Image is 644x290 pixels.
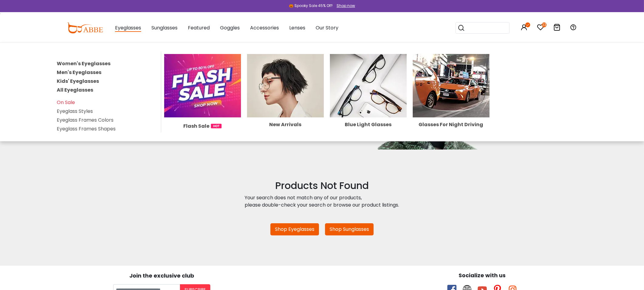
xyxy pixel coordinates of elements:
[542,22,547,27] i: 23
[5,270,319,280] div: Join the exclusive club
[220,24,240,31] span: Goggles
[247,82,324,127] a: New Arrivals
[413,54,490,117] img: Glasses For Night Driving
[245,201,399,209] div: please double-check your search or browse our product listings.
[330,122,407,127] div: Blue Light Glasses
[245,194,399,201] div: Your search does not match any of our products,
[57,78,99,85] a: Kids' Eyeglasses
[247,54,324,117] img: New Arrivals
[289,24,305,31] span: Lenses
[247,122,324,127] div: New Arrivals
[115,24,141,32] span: Eyeglasses
[330,82,407,127] a: Blue Light Glasses
[289,3,333,8] div: 🎃 Spooky Sale 45% Off!
[334,3,355,8] a: Shop now
[57,69,101,76] a: Men's Eyeglasses
[164,54,241,117] img: Flash Sale
[330,54,407,117] img: Blue Light Glasses
[57,60,110,67] a: Women's Eyeglasses
[164,82,241,130] a: Flash Sale
[245,180,399,191] h2: Products Not Found
[413,82,490,127] a: Glasses For Night Driving
[537,25,544,32] a: 23
[57,99,75,106] a: On Sale
[188,24,210,31] span: Featured
[270,223,319,235] a: Shop Eyeglasses
[67,22,103,33] img: abbeglasses.com
[211,124,222,128] img: 1724998894317IetNH.gif
[325,223,374,235] a: Shop Sunglasses
[413,122,490,127] div: Glasses For Night Driving
[57,125,116,132] a: Eyeglass Frames Shapes
[57,116,114,123] a: Eyeglass Frames Colors
[325,271,639,279] div: Socialize with us
[250,24,279,31] span: Accessories
[316,24,338,31] span: Our Story
[151,24,178,31] span: Sunglasses
[57,86,93,93] a: All Eyeglasses
[57,108,93,115] a: Eyeglass Styles
[184,122,210,130] span: Flash Sale
[337,3,355,8] div: Shop now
